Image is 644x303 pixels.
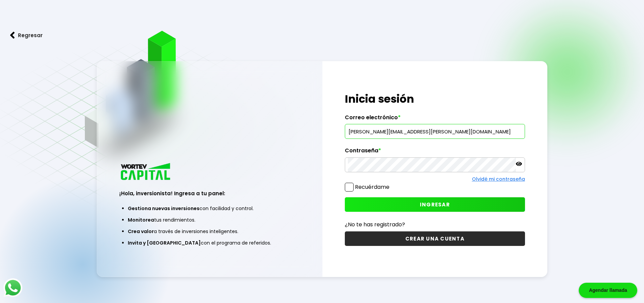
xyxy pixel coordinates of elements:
span: INGRESAR [420,201,450,208]
h1: Inicia sesión [345,91,525,107]
li: tus rendimientos. [128,214,291,226]
img: logo_wortev_capital [119,162,173,182]
img: logos_whatsapp-icon.242b2217.svg [3,278,22,297]
a: Olvidé mi contraseña [472,176,525,182]
span: Gestiona nuevas inversiones [128,205,199,212]
li: con el programa de referidos. [128,237,291,249]
p: ¿No te has registrado? [345,220,525,229]
span: Invita y [GEOGRAPHIC_DATA] [128,239,201,246]
label: Recuérdame [355,183,389,191]
button: CREAR UNA CUENTA [345,231,525,246]
input: hola@wortev.capital [348,124,522,138]
div: Agendar llamada [579,283,637,298]
label: Contraseña [345,147,525,157]
li: a través de inversiones inteligentes. [128,226,291,237]
button: INGRESAR [345,197,525,212]
label: Correo electrónico [345,114,525,124]
a: ¿No te has registrado?CREAR UNA CUENTA [345,220,525,246]
li: con facilidad y control. [128,203,291,214]
h3: ¡Hola, inversionista! Ingresa a tu panel: [119,190,300,197]
img: flecha izquierda [10,32,15,39]
span: Monitorea [128,217,154,223]
span: Crea valor [128,228,154,235]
